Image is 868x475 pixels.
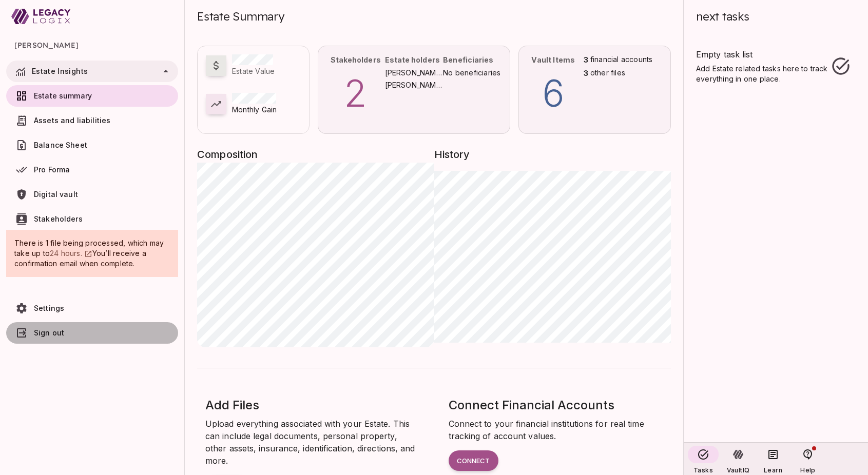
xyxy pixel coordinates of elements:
[696,9,749,24] span: next tasks
[800,466,815,474] span: Help
[197,146,434,163] span: Composition
[527,66,580,121] p: 6
[449,419,647,441] span: Connect to your financial institutions for real time tracking of account values.
[6,184,178,205] a: Digital vault
[385,68,443,78] span: [PERSON_NAME]
[34,304,64,312] span: Settings
[449,398,614,412] span: Connect Financial Accounts
[584,54,588,66] p: 3
[590,54,653,66] span: financial accounts
[34,190,78,199] span: Digital vault
[385,80,443,90] span: [PERSON_NAME]
[449,450,498,471] button: Connect
[443,54,493,66] h6: Beneficiaries
[531,55,575,64] span: Vault Items
[443,68,500,77] span: No beneficiaries
[34,165,70,174] span: Pro Forma
[205,419,418,466] span: Upload everything associated with your Estate. This can include legal documents, personal propert...
[6,85,178,107] a: Estate summary
[6,61,178,82] div: Estate Insights
[6,110,178,131] a: Assets and liabilities
[584,68,588,79] p: 3
[693,466,713,474] span: Tasks
[14,33,170,57] span: [PERSON_NAME]
[6,298,178,319] a: Settings
[34,116,110,125] span: Assets and liabilities
[434,146,671,163] span: History
[14,239,166,258] span: There is 1 file being processed, which may take up to
[232,105,277,114] span: Monthly Gain
[6,134,178,156] a: Balance Sheet
[727,466,749,474] span: VaultIQ
[6,159,178,181] a: Pro Forma
[385,54,440,66] h6: Estate holders
[696,64,831,84] span: Add Estate related tasks here to track everything in one place.
[232,67,275,75] span: Estate Value
[34,328,64,337] span: Sign out
[50,249,92,258] a: 24 hours.
[197,9,284,24] span: Estate Summary
[34,214,83,223] span: Stakeholders
[457,457,490,465] span: Connect
[764,466,782,474] span: Learn
[50,249,82,258] span: 24 hours.
[590,68,625,79] span: other files
[6,208,178,230] a: Stakeholders
[696,48,831,64] span: Empty task list
[32,67,88,75] span: Estate Insights
[205,398,259,412] span: Add Files
[34,141,87,149] span: Balance Sheet
[6,322,178,344] a: Sign out
[331,55,381,64] span: Stakeholders
[34,91,92,100] span: Estate summary
[326,66,385,121] p: 2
